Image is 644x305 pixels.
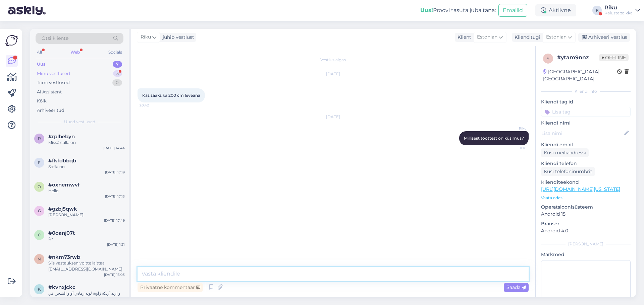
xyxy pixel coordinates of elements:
[38,232,41,237] span: 0
[48,236,125,242] div: Rr
[541,179,631,186] p: Klienditeekond
[592,6,602,15] div: R
[38,256,41,261] span: n
[104,272,125,277] div: [DATE] 15:03
[541,88,631,94] div: Kliendi info
[69,48,81,57] div: Web
[541,227,631,234] p: Android 4.0
[38,208,41,213] span: g
[48,290,125,302] div: و اريد أريكة زاوية لونه رمادي أو و الشحن في خلال في اقرب وقت اسود و ايضا جهة اليسار
[455,34,471,41] div: Klient
[546,33,567,41] span: Estonian
[541,220,631,227] p: Brauser
[138,114,529,120] div: [DATE]
[113,70,122,77] div: 5
[36,48,43,57] div: All
[48,284,75,290] span: #kvnxjckc
[48,254,80,260] span: #nkm73rwb
[501,146,527,151] span: 11:10
[37,89,62,95] div: AI Assistent
[141,33,151,41] span: Riku
[112,79,122,86] div: 0
[64,119,95,125] span: Uued vestlused
[541,148,589,157] div: Küsi meiliaadressi
[541,98,631,105] p: Kliendi tag'id
[604,10,633,16] div: Kalustepaikka
[104,218,125,223] div: [DATE] 17:49
[113,61,122,68] div: 7
[541,107,631,117] input: Lisa tag
[48,158,76,164] span: #fkfdbbqb
[37,107,64,114] div: Arhiveeritud
[48,164,125,170] div: Soffa on
[535,4,576,16] div: Aktiivne
[604,5,633,10] div: Riku
[547,56,549,61] span: y
[48,206,77,212] span: #gzbj5qwk
[138,283,203,292] div: Privaatne kommentaar
[604,5,640,16] a: RikuKalustepaikka
[138,71,529,77] div: [DATE]
[48,260,125,272] div: Siis vastauksen voitte laittaa [EMAIL_ADDRESS][DOMAIN_NAME]
[498,4,527,17] button: Emailid
[541,251,631,258] p: Märkmed
[420,7,433,13] b: Uus!
[541,195,631,201] p: Vaata edasi ...
[541,186,620,192] a: [URL][DOMAIN_NAME][US_STATE]
[37,61,46,68] div: Uus
[48,230,75,236] span: #0oanj07t
[38,184,41,189] span: o
[464,136,524,141] span: Millisest toottest on küsimus?
[37,98,47,104] div: Kõik
[37,70,70,77] div: Minu vestlused
[599,54,629,61] span: Offline
[103,146,125,151] div: [DATE] 14:44
[38,160,41,165] span: f
[42,35,68,42] span: Otsi kliente
[541,167,595,176] div: Küsi telefoninumbrit
[5,34,18,47] img: Askly Logo
[512,34,540,41] div: Klienditugi
[140,103,165,108] span: 20:42
[543,68,617,82] div: [GEOGRAPHIC_DATA], [GEOGRAPHIC_DATA]
[48,188,125,194] div: Hello
[37,79,70,86] div: Tiimi vestlused
[578,33,630,42] div: Arhiveeri vestlus
[541,211,631,218] p: Android 15
[107,48,123,57] div: Socials
[38,287,41,292] span: k
[541,241,631,247] div: [PERSON_NAME]
[48,212,125,218] div: [PERSON_NAME]
[105,170,125,175] div: [DATE] 17:19
[541,120,631,127] p: Kliendi nimi
[160,34,194,41] div: juhib vestlust
[477,33,497,41] span: Estonian
[38,136,41,141] span: r
[48,134,75,140] span: #rplbebyn
[138,57,529,63] div: Vestlus algas
[48,182,80,188] span: #oxnemwvf
[506,284,526,290] span: Saada
[541,141,631,148] p: Kliendi email
[420,6,496,14] div: Proovi tasuta juba täna:
[107,242,125,247] div: [DATE] 1:21
[541,130,623,137] input: Lisa nimi
[541,204,631,211] p: Operatsioonisüsteem
[48,140,125,146] div: Missä sulla on
[501,126,527,131] span: Riku
[105,194,125,199] div: [DATE] 17:13
[142,93,200,98] span: Kas saaks ka 200 cm leveänä
[541,160,631,167] p: Kliendi telefon
[557,54,599,62] div: # ytam9nnz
